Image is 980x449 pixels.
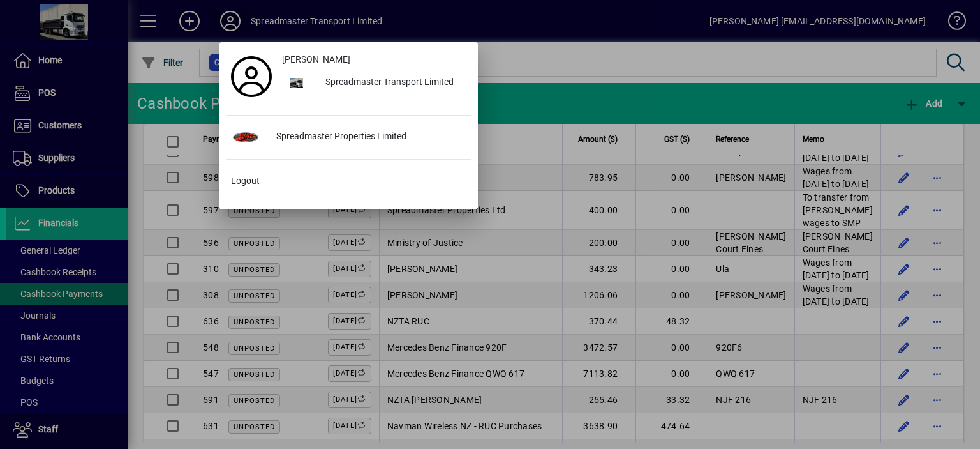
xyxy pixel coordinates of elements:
[315,72,471,95] div: Spreadmaster Transport Limited
[282,53,350,66] span: [PERSON_NAME]
[266,126,471,149] div: Spreadmaster Properties Limited
[231,174,260,188] span: Logout
[277,72,471,95] button: Spreadmaster Transport Limited
[226,126,471,149] button: Spreadmaster Properties Limited
[226,170,471,193] button: Logout
[226,65,277,88] a: Profile
[277,49,471,72] a: [PERSON_NAME]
